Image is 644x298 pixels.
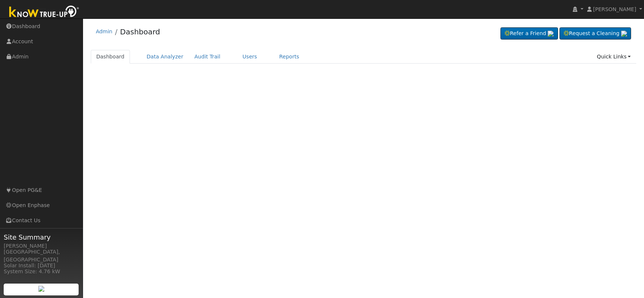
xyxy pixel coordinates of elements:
a: Data Analyzer [141,50,189,64]
img: retrieve [621,31,627,37]
div: [PERSON_NAME] [4,242,79,250]
div: System Size: 4.76 kW [4,268,79,275]
span: Site Summary [4,232,79,242]
img: retrieve [38,286,44,292]
a: Quick Links [591,50,636,64]
img: retrieve [548,31,554,37]
a: Request a Cleaning [559,27,631,40]
span: [PERSON_NAME] [593,6,636,12]
img: Know True-Up [6,4,83,21]
div: Solar Install: [DATE] [4,262,79,270]
a: Dashboard [91,50,130,64]
a: Admin [96,28,113,34]
div: [GEOGRAPHIC_DATA], [GEOGRAPHIC_DATA] [4,248,79,264]
a: Reports [274,50,305,64]
a: Users [237,50,263,64]
a: Audit Trail [189,50,226,64]
a: Refer a Friend [500,27,558,40]
a: Dashboard [120,27,160,36]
